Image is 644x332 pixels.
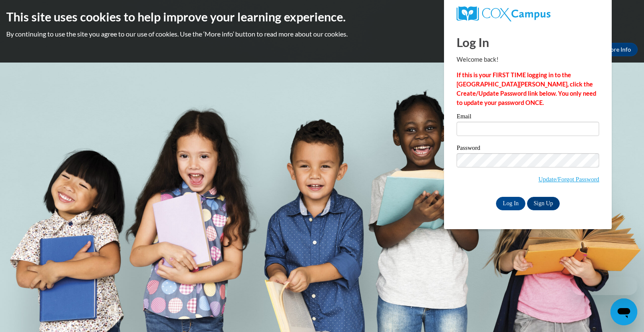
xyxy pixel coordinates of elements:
[6,8,638,25] h2: This site uses cookies to help improve your learning experience.
[457,55,599,64] p: Welcome back!
[572,277,637,295] iframe: Message from company
[496,197,525,210] input: Log In
[457,71,596,106] strong: If this is your FIRST TIME logging in to the [GEOGRAPHIC_DATA][PERSON_NAME], click the Create/Upd...
[527,197,560,210] a: Sign Up
[457,6,551,21] img: COX Campus
[538,176,599,183] a: Update/Forgot Password
[457,34,599,51] h1: Log In
[6,29,638,39] p: By continuing to use the site you agree to our use of cookies. Use the ‘More info’ button to read...
[457,113,599,122] label: Email
[610,298,637,325] iframe: Button to launch messaging window
[598,43,638,56] a: More Info
[457,6,599,21] a: COX Campus
[457,145,599,153] label: Password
